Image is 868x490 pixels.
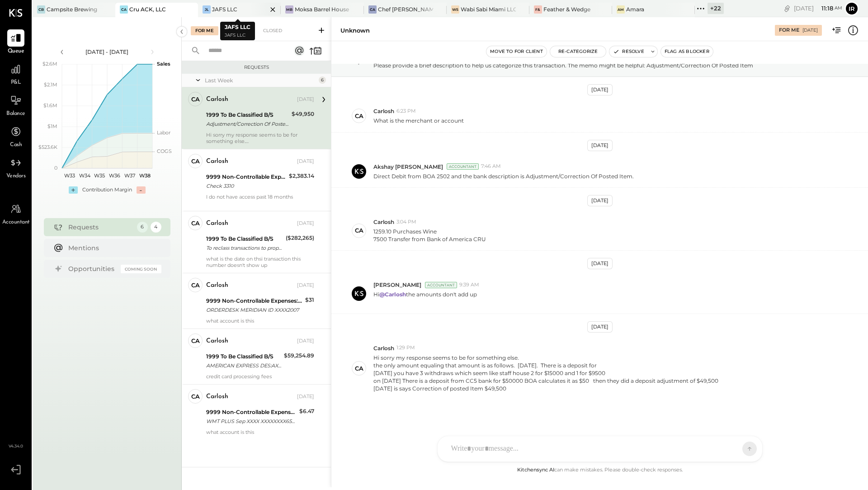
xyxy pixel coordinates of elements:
[206,119,289,128] div: Adjustment/Correction Of Posted Item
[206,157,228,166] div: Carlosh
[69,48,146,56] div: [DATE] - [DATE]
[139,172,150,179] text: W38
[802,27,818,33] div: [DATE]
[10,141,22,149] span: Cash
[206,132,314,144] div: Hi sorry my response seems to be for something else.
[373,362,718,369] div: the only amount equaling that amount is as follows. [DATE]. There is a deposit for
[11,79,21,87] span: P&L
[461,5,516,13] div: Wabi Sabi Miami LLC
[157,148,172,154] text: COGS
[373,62,753,69] p: Please provide a brief description to help us categorize this transaction. The memo might be help...
[779,27,799,34] div: For Me
[157,129,170,136] text: Labor
[378,5,433,13] div: Chef [PERSON_NAME]'s Vineyard Restaurant
[373,163,443,171] span: Akshay [PERSON_NAME]
[47,123,57,129] text: $1M
[373,369,718,377] div: [DATE] you have 3 withdraws which seem like staff house 2 for $15000 and 1 for $9500
[373,354,718,393] p: Hi sorry my response seems to be for something else.
[129,5,166,13] div: Cru ACK, LLC
[396,108,416,115] span: 6:23 PM
[6,110,25,118] span: Balance
[373,172,634,180] p: Direct Debit from BOA 2502 and the bank description is Adjustment/Correction Of Posted Item.
[794,4,842,13] div: [DATE]
[37,5,45,14] div: CB
[8,48,24,56] span: Queue
[292,109,314,119] div: $49,950
[206,219,228,228] div: Carlosh
[587,195,613,206] div: [DATE]
[68,264,116,273] div: Opportunities
[259,26,287,35] div: Closed
[297,282,314,289] div: [DATE]
[203,5,211,14] div: JL
[486,46,547,57] button: Move to for client
[373,218,394,226] span: Carlosh
[396,344,415,352] span: 1:29 PM
[0,61,31,87] a: P&L
[43,102,57,109] text: $1.6M
[191,26,218,35] div: For Me
[206,361,281,370] div: AMERICAN EXPRESS DES:AXP DISCNT ID:2201947637 INDN:CRU RESTAURA2201947637 CO ID:1134992250 CCD
[481,163,501,170] span: 7:46 AM
[191,392,200,401] div: Ca
[79,172,90,179] text: W34
[121,265,161,273] div: Coming Soon
[206,281,228,290] div: Carlosh
[284,351,314,360] div: $59,254.89
[191,281,200,290] div: Ca
[295,5,349,13] div: Moksa Barrel House
[191,95,200,104] div: Ca
[373,377,718,385] div: on [DATE] There is a deposit from CC5 bank for $50000 BOA calculates it as $50 then they did a de...
[137,222,148,233] div: 6
[120,5,128,14] div: CA
[708,3,724,14] div: + 22
[94,172,105,179] text: W35
[54,165,57,171] text: 0
[69,186,78,194] div: +
[68,243,157,252] div: Mentions
[206,392,228,401] div: Carlosh
[206,95,228,104] div: Carlosh
[206,181,286,190] div: Check 3310
[206,305,302,314] div: ORDERDESK MERIDIAN ID XXXX2007
[617,5,625,14] div: Am
[151,222,161,233] div: 4
[626,5,644,13] div: Amara
[206,337,228,346] div: Carlosh
[124,172,135,179] text: W37
[205,76,316,84] div: Last Week
[543,5,590,13] div: Feather & Wedge
[6,172,26,181] span: Vendors
[47,5,97,13] div: Campsite Brewing
[425,282,457,288] div: Accountant
[68,223,132,232] div: Requests
[355,112,363,120] div: Ca
[206,408,297,417] div: 9999 Non-Controllable Expenses:Other Income and Expenses:To be Classified P&L
[459,281,479,289] span: 9:39 AM
[42,61,57,67] text: $2.6M
[289,171,314,181] div: $2,383.14
[355,364,363,373] div: Ca
[44,81,57,88] text: $2.1M
[299,407,314,416] div: $6.47
[297,338,314,345] div: [DATE]
[373,228,486,243] p: 1259.10 Purchases Wine
[340,26,370,35] div: Unknown
[206,110,289,119] div: 1999 To Be Classified B/S
[157,61,170,67] text: Sales
[206,234,283,243] div: 1999 To Be Classified B/S
[191,337,200,345] div: Ca
[206,243,283,252] div: To reclass transactions to proper account
[0,29,31,56] a: Queue
[206,429,314,435] div: what account is this
[844,1,859,16] button: Ir
[305,295,314,304] div: $31
[373,281,421,289] span: [PERSON_NAME]
[379,291,406,298] strong: @Carlosh
[186,64,326,71] div: Requests
[587,321,613,333] div: [DATE]
[661,46,713,57] button: Flag as Blocker
[82,186,132,194] div: Contribution Margin
[373,235,486,243] div: 7500 Transfer from Bank of America CRU
[297,220,314,227] div: [DATE]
